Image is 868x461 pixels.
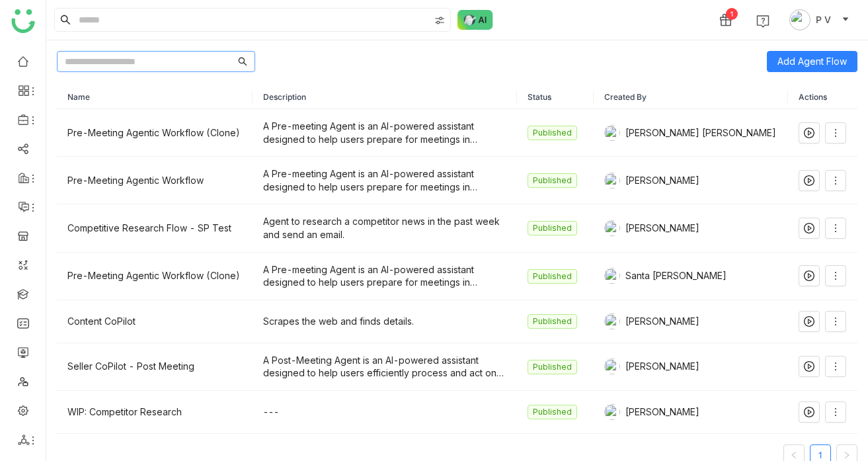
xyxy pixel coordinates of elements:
div: --- [263,405,506,419]
img: 684fd8469a55a50394c15cbc [604,220,620,236]
button: P V [787,9,852,30]
div: Competitive Research Flow - SP Test [67,221,242,235]
span: Add Agent Flow [777,54,847,69]
span: [PERSON_NAME] [625,314,699,329]
img: search-type.svg [434,15,445,26]
div: WIP: Competitor Research [67,405,242,419]
img: 6860d480bc89cb0674c8c7e9 [604,173,620,189]
img: help.svg [756,15,769,28]
div: Pre-Meeting Agentic Workflow [67,173,242,188]
div: Pre-Meeting Agentic Workflow (Clone) [67,269,242,283]
nz-tag: Published [528,126,577,140]
span: [PERSON_NAME] [PERSON_NAME] [625,126,776,140]
span: [PERSON_NAME] [625,221,699,235]
span: Santa [PERSON_NAME] [625,269,727,283]
th: Created By [594,85,789,109]
div: Content CoPilot [67,314,242,329]
span: [PERSON_NAME] [625,173,699,188]
img: 684a9845de261c4b36a3b50d [604,358,620,374]
img: logo [11,9,35,33]
img: 684a956282a3912df7c0cc3a [604,268,620,284]
button: Add Agent Flow [767,51,857,72]
span: [PERSON_NAME] [625,359,699,374]
img: ask-buddy-normal.svg [457,10,493,30]
img: 684a959c82a3912df7c0cd23 [604,125,620,141]
div: Scrapes the web and finds details. [263,315,506,328]
th: Status [517,85,594,109]
nz-tag: Published [528,360,577,374]
nz-tag: Published [528,173,577,188]
nz-tag: Published [528,405,577,419]
nz-tag: Published [528,314,577,329]
div: A Pre-meeting Agent is an AI-powered assistant designed to help users prepare for meetings in adv... [263,167,506,193]
div: Pre-Meeting Agentic Workflow (Clone) [67,126,242,140]
nz-tag: Published [528,221,577,235]
img: 6860d480bc89cb0674c8c7e9 [604,404,620,420]
div: 1 [726,8,738,20]
th: Description [253,85,517,109]
img: 684a9845de261c4b36a3b50d [604,314,620,329]
div: Agent to research a competitor news in the past week and send an email. [263,215,506,241]
span: P V [816,13,831,27]
span: [PERSON_NAME] [625,405,699,419]
div: A Pre-meeting Agent is an AI-powered assistant designed to help users prepare for meetings in adv... [263,263,506,289]
th: Actions [788,85,857,109]
div: A Post-Meeting Agent is an AI-powered assistant designed to help users efficiently process and ac... [263,354,506,380]
div: A Pre-meeting Agent is an AI-powered assistant designed to help users prepare for meetings in adv... [263,120,506,146]
img: avatar [789,9,810,30]
nz-tag: Published [528,269,577,284]
div: Seller CoPilot - Post Meeting [67,359,242,374]
th: Name [57,85,253,109]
